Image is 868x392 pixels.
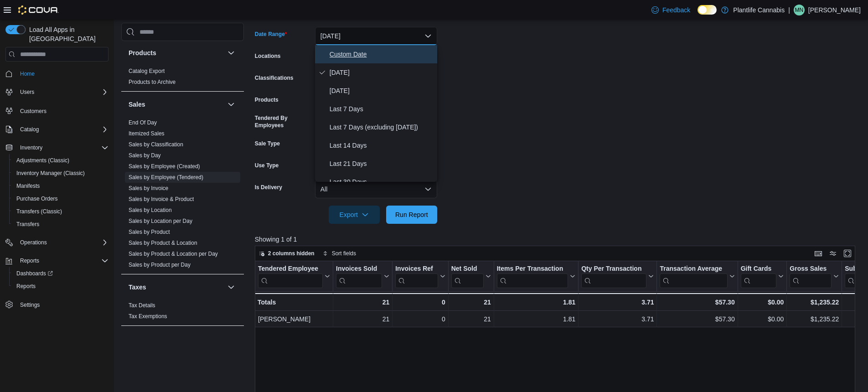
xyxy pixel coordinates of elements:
[13,206,66,217] a: Transfers (Classic)
[697,5,717,15] input: Dark Mode
[129,217,192,225] span: Sales by Location per Day
[581,314,654,325] div: 3.71
[315,180,437,198] button: All
[13,268,57,279] a: Dashboards
[129,261,191,268] span: Sales by Product per Day
[13,168,88,179] a: Inventory Manager (Classic)
[13,281,39,292] a: Reports
[255,235,862,244] p: Showing 1 of 1
[2,104,112,117] button: Customers
[497,314,576,325] div: 1.81
[451,265,491,288] button: Net Sold
[16,157,69,164] span: Adjustments (Classic)
[255,74,294,82] label: Classifications
[129,313,167,320] span: Tax Exemptions
[451,265,483,273] div: Net Sold
[129,240,197,246] a: Sales by Product & Location
[129,48,156,57] h3: Products
[660,265,727,288] div: Transaction Average
[581,265,646,273] div: Qty Per Transaction
[255,52,281,60] label: Locations
[336,265,389,288] button: Invoices Sold
[395,265,438,273] div: Invoices Ref
[20,239,47,246] span: Operations
[2,67,112,80] button: Home
[20,88,34,96] span: Users
[336,297,389,308] div: 21
[329,206,380,224] button: Export
[330,49,434,60] span: Custom Date
[129,262,191,268] a: Sales by Product per Day
[13,219,43,230] a: Transfers
[395,210,428,219] span: Run Report
[660,314,734,325] div: $57.30
[255,184,282,191] label: Is Delivery
[581,297,654,308] div: 3.71
[129,78,176,86] span: Products to Archive
[16,299,43,310] a: Settings
[330,122,434,133] span: Last 7 Days (excluding [DATE])
[334,206,374,224] span: Export
[315,27,437,45] button: [DATE]
[13,219,108,230] span: Transfers
[129,313,167,320] a: Tax Exemptions
[13,268,108,279] span: Dashboards
[121,117,244,274] div: Sales
[662,5,690,15] span: Feedback
[16,87,108,98] span: Users
[226,47,237,58] button: Products
[129,185,168,192] span: Sales by Invoice
[129,196,194,203] span: Sales by Invoice & Product
[16,270,53,277] span: Dashboards
[332,250,356,257] span: Sort fields
[129,119,157,126] a: End Of Day
[129,68,165,74] a: Catalog Export
[16,106,50,117] a: Customers
[496,265,568,288] div: Items Per Transaction
[129,206,172,214] span: Sales by Location
[330,140,434,151] span: Last 14 Days
[740,297,784,308] div: $0.00
[16,124,42,135] button: Catalog
[258,314,330,325] div: [PERSON_NAME]
[451,265,483,288] div: Net Sold
[129,100,224,109] button: Sales
[330,85,434,96] span: [DATE]
[813,248,824,259] button: Keyboard shortcuts
[18,5,59,15] img: Cova
[2,86,112,98] button: Users
[451,297,491,308] div: 21
[258,297,330,308] div: Totals
[13,181,108,191] span: Manifests
[129,100,145,109] h3: Sales
[129,283,146,292] h3: Taxes
[9,167,112,180] button: Inventory Manager (Classic)
[226,282,237,293] button: Taxes
[660,265,727,273] div: Transaction Average
[451,314,491,325] div: 21
[13,168,108,179] span: Inventory Manager (Classic)
[20,70,35,77] span: Home
[581,265,654,288] button: Qty Per Transaction
[9,218,112,231] button: Transfers
[16,105,108,116] span: Customers
[2,123,112,136] button: Catalog
[2,141,112,154] button: Inventory
[129,251,218,257] a: Sales by Product & Location per Day
[336,265,382,288] div: Invoices Sold
[129,302,155,309] a: Tax Details
[16,182,40,190] span: Manifests
[16,255,108,266] span: Reports
[790,314,839,325] div: $1,235.22
[740,265,784,288] button: Gift Cards
[2,236,112,249] button: Operations
[9,192,112,205] button: Purchase Orders
[395,265,438,288] div: Invoices Ref
[16,87,38,98] button: Users
[2,254,112,267] button: Reports
[794,5,805,15] div: Mac Newson
[581,265,646,288] div: Qty Per Transaction
[129,185,168,191] a: Sales by Invoice
[129,239,197,247] span: Sales by Product & Location
[121,300,244,325] div: Taxes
